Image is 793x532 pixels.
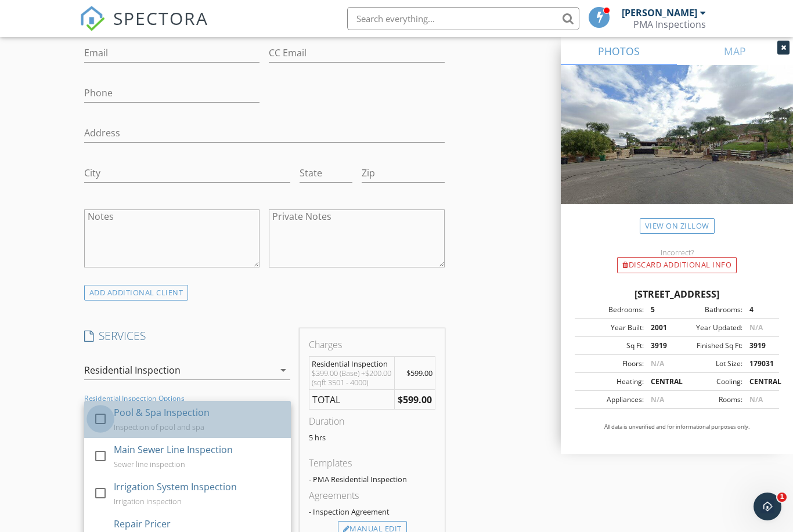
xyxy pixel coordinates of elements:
[644,305,677,315] div: 5
[114,443,233,457] div: Main Sewer Line Inspection
[742,359,776,369] div: 179031
[578,377,644,387] div: Heating:
[309,507,435,516] div: - Inspection Agreement
[777,493,787,502] span: 1
[309,456,435,470] div: Templates
[677,341,742,351] div: Finished Sq Ft:
[113,6,208,30] span: SPECTORA
[644,341,677,351] div: 3919
[677,323,742,333] div: Year Updated:
[114,480,237,494] div: Irrigation System Inspection
[80,16,208,40] a: SPECTORA
[617,257,737,273] div: Discard Additional info
[309,389,395,410] td: TOTAL
[742,377,776,387] div: CENTRAL
[309,433,435,442] p: 5 hrs
[312,368,392,387] div: $399.00 (Base) +$200.00 (sqft 3501 - 4000)
[309,414,435,428] div: Duration
[114,497,182,506] div: Irrigation inspection
[622,7,697,19] div: [PERSON_NAME]
[309,475,435,484] div: - PMA Residential Inspection
[677,377,742,387] div: Cooling:
[640,218,715,234] a: View on Zillow
[644,377,677,387] div: CENTRAL
[114,422,204,432] div: Inspection of pool and spa
[347,7,579,30] input: Search everything...
[561,65,793,232] img: streetview
[633,19,706,30] div: PMA Inspections
[677,37,793,65] a: MAP
[80,6,105,31] img: The Best Home Inspection Software - Spectora
[114,517,171,531] div: Repair Pricer
[651,359,664,368] span: N/A
[276,363,290,377] i: arrow_drop_down
[561,248,793,257] div: Incorrect?
[742,341,776,351] div: 3919
[578,395,644,405] div: Appliances:
[406,368,432,378] span: $599.00
[309,488,435,502] div: Agreements
[114,459,185,469] div: Sewer line inspection
[84,285,189,301] div: ADD ADDITIONAL client
[578,305,644,315] div: Bedrooms:
[575,423,779,431] p: All data is unverified and for informational purposes only.
[561,37,677,65] a: PHOTOS
[578,341,644,351] div: Sq Ft:
[398,393,432,406] strong: $599.00
[754,493,781,520] iframe: Intercom live chat
[309,338,435,352] div: Charges
[84,328,291,343] h4: SERVICES
[644,323,677,333] div: 2001
[84,365,181,375] div: Residential Inspection
[749,323,763,332] span: N/A
[114,406,210,419] div: Pool & Spa Inspection
[677,395,742,405] div: Rooms:
[575,287,779,301] div: [STREET_ADDRESS]
[578,359,644,369] div: Floors:
[677,359,742,369] div: Lot Size:
[651,395,664,404] span: N/A
[312,359,392,368] div: Residential Inspection
[749,395,763,404] span: N/A
[578,323,644,333] div: Year Built:
[742,305,776,315] div: 4
[677,305,742,315] div: Bathrooms:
